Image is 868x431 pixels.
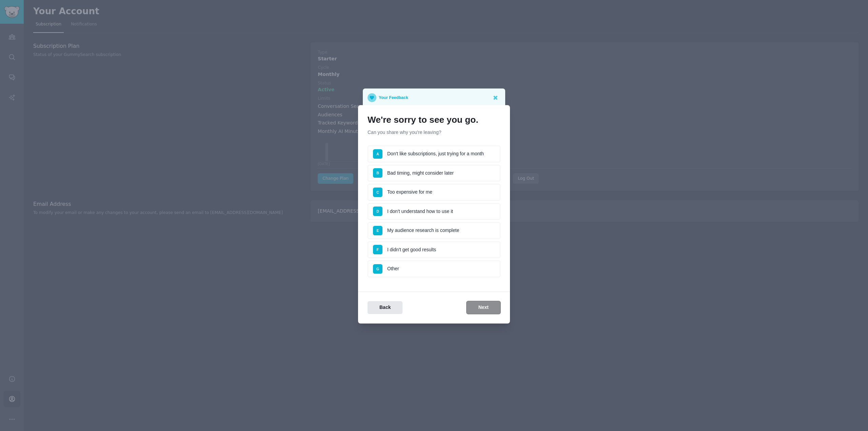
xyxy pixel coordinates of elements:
[376,267,379,271] span: G
[368,301,402,314] button: Back
[368,129,500,136] p: Can you share why you're leaving?
[376,209,379,213] span: D
[376,152,379,156] span: A
[379,93,408,102] p: Your Feedback
[377,248,379,252] span: F
[376,229,379,233] span: E
[368,115,500,125] h1: We're sorry to see you go.
[376,190,379,194] span: C
[376,171,379,175] span: B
